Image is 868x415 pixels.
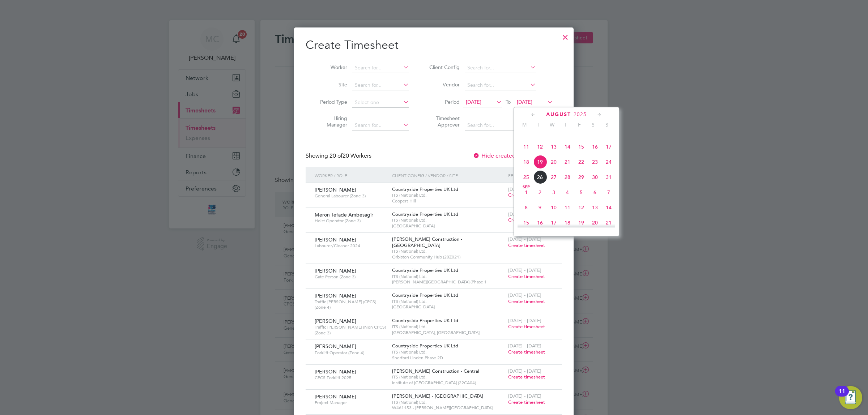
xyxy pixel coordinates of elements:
[392,192,505,198] span: ITS (National) Ltd.
[315,393,356,400] span: [PERSON_NAME]
[508,236,541,242] span: [DATE] - [DATE]
[392,405,505,411] span: W461153 - [PERSON_NAME][GEOGRAPHIC_DATA]
[508,374,545,380] span: Create timesheet
[508,393,541,399] span: [DATE] - [DATE]
[602,185,616,199] span: 7
[508,186,541,192] span: [DATE] - [DATE]
[508,349,545,355] span: Create timesheet
[561,155,574,169] span: 21
[352,98,409,108] input: Select one
[427,64,460,70] label: Client Config
[392,355,505,361] span: Sherford Linden Phase 2D
[392,330,505,335] span: [GEOGRAPHIC_DATA], [GEOGRAPHIC_DATA]
[602,216,616,230] span: 21
[519,185,533,199] span: 1
[519,155,533,169] span: 18
[392,343,458,349] span: Countryside Properties UK Ltd
[313,167,390,184] div: Worker / Role
[315,350,387,356] span: Forklift Operator (Zone 4)
[427,115,460,128] label: Timesheet Approver
[533,155,547,169] span: 19
[517,99,532,105] span: [DATE]
[315,299,387,310] span: Traffic [PERSON_NAME] (CPCS) (Zone 4)
[306,152,373,160] div: Showing
[465,63,536,73] input: Search for...
[519,201,533,214] span: 8
[561,201,574,214] span: 11
[465,120,536,131] input: Search for...
[508,324,545,330] span: Create timesheet
[352,63,409,73] input: Search for...
[839,386,862,409] button: Open Resource Center, 11 new notifications
[392,380,505,386] span: Institute of [GEOGRAPHIC_DATA] (22CA04)
[547,170,561,184] span: 27
[315,64,347,70] label: Worker
[518,121,531,128] span: M
[561,140,574,154] span: 14
[602,201,616,214] span: 14
[392,186,458,192] span: Countryside Properties UK Ltd
[392,299,505,304] span: ITS (National) Ltd.
[574,201,588,214] span: 12
[315,211,373,218] span: Meron Tefade Ambesagir
[466,99,481,105] span: [DATE]
[392,267,458,273] span: Countryside Properties UK Ltd
[508,267,541,273] span: [DATE] - [DATE]
[508,399,545,405] span: Create timesheet
[602,170,616,184] span: 31
[533,140,547,154] span: 12
[574,185,588,199] span: 5
[392,274,505,279] span: ITS (National) Ltd.
[329,152,342,159] span: 20 of
[392,211,458,217] span: Countryside Properties UK Ltd
[315,115,347,128] label: Hiring Manager
[508,317,541,324] span: [DATE] - [DATE]
[547,155,561,169] span: 20
[392,374,505,380] span: ITS (National) Ltd.
[547,185,561,199] span: 3
[392,317,458,324] span: Countryside Properties UK Ltd
[392,236,462,248] span: [PERSON_NAME] Construction - [GEOGRAPHIC_DATA]
[392,393,483,399] span: [PERSON_NAME] - [GEOGRAPHIC_DATA]
[392,254,505,260] span: Orbiston Community Hub (20Z021)
[533,216,547,230] span: 16
[315,243,387,249] span: Labourer/Cleaner 2024
[547,201,561,214] span: 10
[473,152,546,159] label: Hide created timesheets
[533,170,547,184] span: 26
[315,318,356,324] span: [PERSON_NAME]
[561,216,574,230] span: 18
[390,167,506,184] div: Client Config / Vendor / Site
[315,324,387,335] span: Traffic [PERSON_NAME] (Non CPCS) (Zone 3)
[519,185,533,189] span: Sep
[315,274,387,280] span: Gate Person (Zone 3)
[392,292,458,298] span: Countryside Properties UK Ltd
[588,140,602,154] span: 16
[315,292,356,299] span: [PERSON_NAME]
[392,198,505,204] span: Coopers Hill
[329,152,371,159] span: 20 Workers
[559,121,573,128] span: T
[533,185,547,199] span: 2
[392,399,505,405] span: ITS (National) Ltd.
[839,391,845,401] div: 11
[315,187,356,193] span: [PERSON_NAME]
[315,81,347,88] label: Site
[533,201,547,214] span: 9
[315,343,356,350] span: [PERSON_NAME]
[392,304,505,310] span: [GEOGRAPHIC_DATA]
[574,140,588,154] span: 15
[427,99,460,105] label: Period
[508,368,541,374] span: [DATE] - [DATE]
[573,121,586,128] span: F
[508,192,545,198] span: Create timesheet
[427,81,460,88] label: Vendor
[392,368,479,374] span: [PERSON_NAME] Construction - Central
[588,216,602,230] span: 20
[508,273,545,279] span: Create timesheet
[392,223,505,229] span: [GEOGRAPHIC_DATA]
[306,38,562,53] h2: Create Timesheet
[588,201,602,214] span: 13
[315,375,387,381] span: CPCS Forklift 2025
[588,155,602,169] span: 23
